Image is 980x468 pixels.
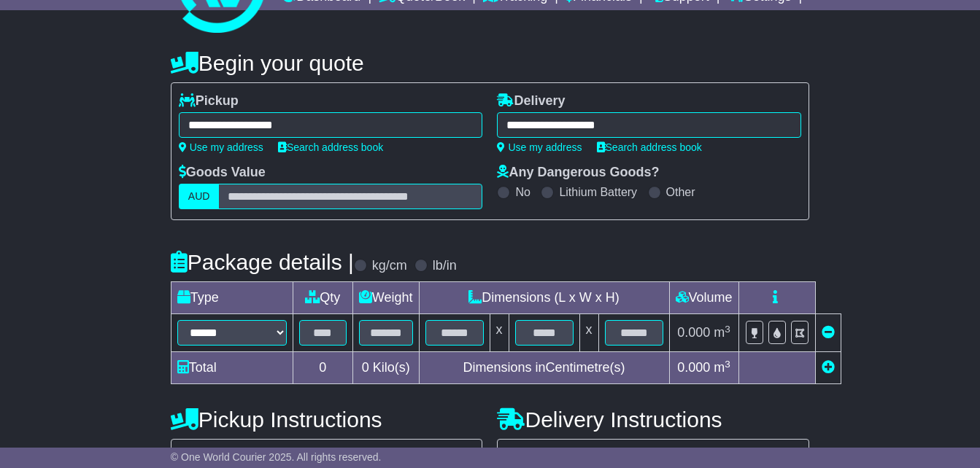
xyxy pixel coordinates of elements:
span: m [714,325,730,340]
h4: Pickup Instructions [171,407,483,432]
sup: 3 [725,359,730,370]
label: Pickup [179,93,239,109]
td: Dimensions (L x W x H) [419,282,669,314]
label: Lithium Battery [559,185,637,199]
a: Search address book [597,141,702,153]
a: Use my address [179,141,263,153]
td: Volume [669,282,738,314]
td: Dimensions in Centimetre(s) [419,352,669,384]
td: Type [171,282,293,314]
td: Kilo(s) [352,352,419,384]
span: 0.000 [677,325,710,340]
label: Delivery [497,93,565,109]
label: lb/in [433,258,457,274]
sup: 3 [725,324,730,335]
span: m [714,360,730,375]
h4: Package details | [171,250,354,274]
h4: Begin your quote [171,51,809,75]
td: x [490,314,509,352]
td: x [579,314,598,352]
label: Other [666,185,695,199]
span: 0 [362,360,369,375]
label: kg/cm [372,258,407,274]
td: Weight [352,282,419,314]
td: Qty [293,282,352,314]
span: © One World Courier 2025. All rights reserved. [171,451,382,463]
span: 0.000 [677,360,710,375]
td: Total [171,352,293,384]
label: No [515,185,530,199]
a: Use my address [497,141,582,153]
a: Add new item [822,360,835,375]
h4: Delivery Instructions [497,407,809,432]
label: Any Dangerous Goods? [497,165,659,181]
label: Goods Value [179,165,266,181]
a: Remove this item [822,325,835,340]
td: 0 [293,352,352,384]
label: AUD [179,184,220,209]
a: Search address book [278,141,383,153]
